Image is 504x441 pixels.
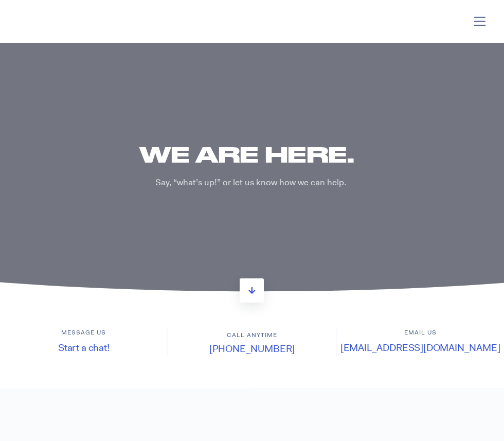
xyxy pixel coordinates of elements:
[49,140,445,169] h1: We are here.
[58,341,110,354] a: Start a chat!
[168,331,336,340] h6: Call anytime
[466,11,494,31] button: Toggle navigation
[340,341,500,354] a: [EMAIL_ADDRESS][DOMAIN_NAME]
[10,11,84,31] img: ...
[209,342,295,355] a: [PHONE_NUMBER]
[336,328,504,337] h6: Email us
[49,177,453,189] p: Say, “what’s up!” or let us know how we can help.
